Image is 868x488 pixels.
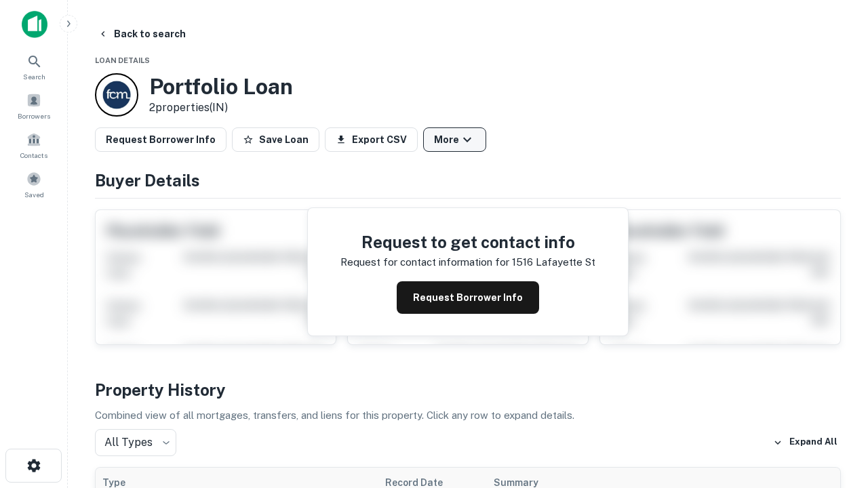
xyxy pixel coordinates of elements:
span: Loan Details [95,56,150,64]
p: Request for contact information for [340,254,509,270]
a: Search [4,48,64,85]
button: Expand All [770,432,841,453]
span: Borrowers [18,110,50,121]
button: Request Borrower Info [95,127,226,152]
p: 2 properties (IN) [149,100,293,116]
img: capitalize-icon.png [22,11,47,38]
iframe: Chat Widget [800,336,868,401]
a: Contacts [4,127,64,163]
button: More [423,127,486,152]
h4: Buyer Details [95,168,841,192]
button: Save Loan [232,127,319,152]
button: Export CSV [325,127,418,152]
h3: Portfolio Loan [149,74,293,100]
h4: Request to get contact info [340,230,595,254]
a: Borrowers [4,87,64,124]
span: Saved [24,189,44,200]
span: Contacts [20,150,47,161]
p: Combined view of all mortgages, transfers, and liens for this property. Click any row to expand d... [95,407,841,424]
button: Back to search [92,22,191,46]
h4: Property History [95,378,841,402]
button: Request Borrower Info [397,281,539,314]
p: 1516 lafayette st [512,254,595,270]
div: All Types [95,429,176,456]
a: Saved [4,166,64,203]
span: Search [23,71,45,82]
